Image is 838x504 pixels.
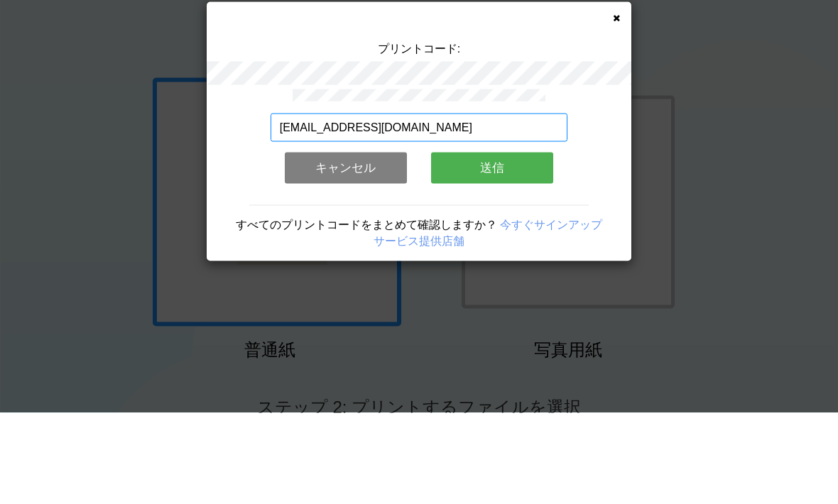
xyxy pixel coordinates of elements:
a: サービス提供店舗 [374,326,464,338]
input: メールアドレス [271,204,568,233]
button: キャンセル [285,243,407,275]
span: プリントコード: [378,133,460,146]
button: 送信 [431,243,553,275]
span: すべてのプリントコードをまとめて確認しますか？ [236,309,497,322]
a: 今すぐサインアップ [500,309,602,322]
